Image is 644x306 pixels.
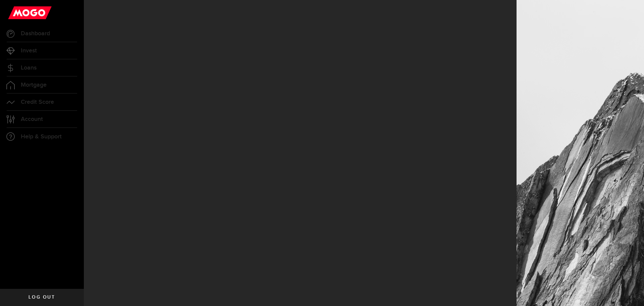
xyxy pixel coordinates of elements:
span: Loans [21,65,37,71]
span: Help & Support [21,134,62,140]
span: Mortgage [21,82,47,88]
span: Invest [21,48,37,54]
span: Dashboard [21,31,50,37]
span: Account [21,116,43,122]
span: Credit Score [21,99,54,105]
span: Log out [29,295,55,300]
